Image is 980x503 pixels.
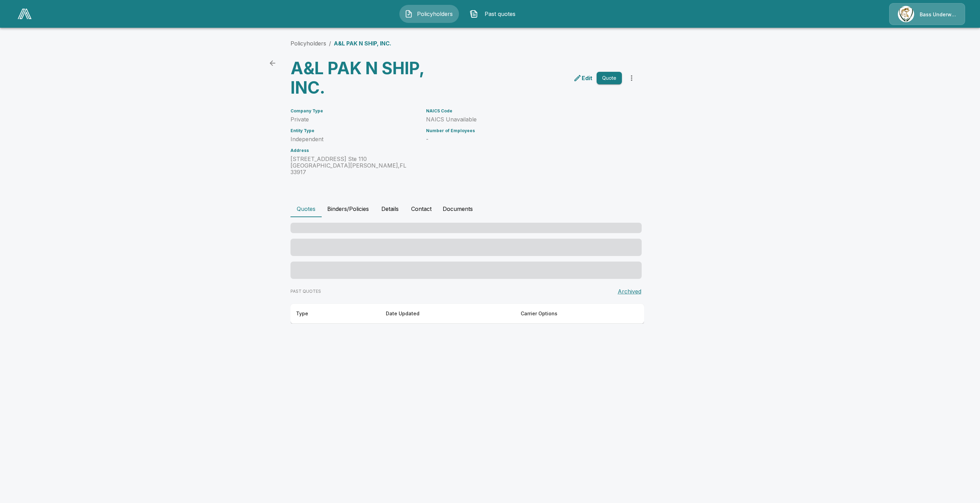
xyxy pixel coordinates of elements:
[266,56,279,70] a: back
[426,136,622,143] p: -
[470,10,478,18] img: Past quotes Icon
[898,6,914,22] img: Agency Icon
[290,148,418,153] h6: Address
[416,10,454,18] span: Policyholders
[437,201,478,217] button: Documents
[426,109,622,113] h6: NAICS Code
[572,73,594,84] a: edit
[380,304,515,324] th: Date Updated
[920,11,956,18] p: Bass Underwriters
[290,116,418,123] p: Private
[582,74,592,82] p: Edit
[399,5,459,23] button: Policyholders IconPolicyholders
[615,284,644,298] button: Archived
[290,201,322,217] button: Quotes
[426,128,622,133] h6: Number of Employees
[426,116,622,123] p: NAICS Unavailable
[625,71,639,85] button: more
[405,10,413,18] img: Policyholders Icon
[334,39,391,48] p: A&L PAK N SHIP, INC.
[290,288,321,295] p: PAST QUOTES
[290,304,380,324] th: Type
[290,201,690,217] div: policyholder tabs
[889,3,965,25] a: Agency IconBass Underwriters
[290,128,418,133] h6: Entity Type
[290,156,418,176] p: [STREET_ADDRESS] Ste 110 [GEOGRAPHIC_DATA][PERSON_NAME] , FL 33917
[290,40,326,47] a: Policyholders
[18,9,32,19] img: AA Logo
[290,39,391,48] nav: breadcrumb
[374,201,406,217] button: Details
[290,304,644,324] table: responsive table
[322,201,374,217] button: Binders/Policies
[406,201,437,217] button: Contact
[597,72,622,85] button: Quote
[481,10,519,18] span: Past quotes
[290,136,418,143] p: Independent
[465,5,524,23] button: Past quotes IconPast quotes
[290,109,418,113] h6: Company Type
[290,59,462,97] h3: A&L PAK N SHIP, INC.
[515,304,620,324] th: Carrier Options
[329,39,331,48] li: /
